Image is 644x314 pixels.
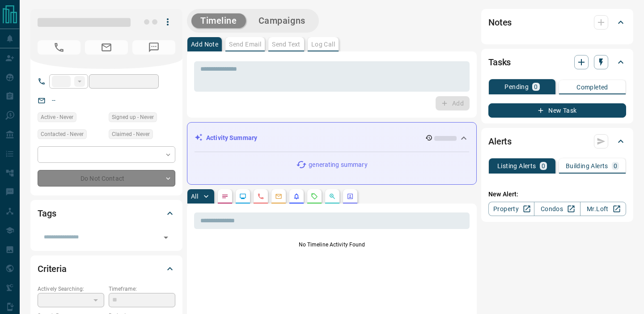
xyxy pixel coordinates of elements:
h2: Criteria [38,262,67,276]
button: Open [160,231,172,244]
span: No Number [132,40,175,55]
p: Add Note [191,41,218,47]
p: No Timeline Activity Found [194,241,470,249]
p: All [191,193,198,199]
p: 0 [542,163,545,169]
span: No Number [38,40,80,55]
svg: Lead Browsing Activity [239,193,246,200]
a: -- [52,97,55,104]
p: Completed [576,84,608,90]
div: Tasks [488,51,626,73]
a: Condos [534,202,580,216]
button: Timeline [191,13,246,28]
svg: Notes [221,193,229,200]
div: Alerts [488,131,626,152]
svg: Emails [275,193,282,200]
p: 0 [614,163,617,169]
div: Activity Summary [195,130,469,146]
h2: Notes [488,15,512,30]
p: 0 [534,84,538,90]
p: New Alert: [488,190,626,199]
div: Criteria [38,258,175,280]
a: Property [488,202,534,216]
p: Timeframe: [109,285,175,293]
div: Tags [38,203,175,224]
p: generating summary [309,160,367,170]
span: Active - Never [41,113,73,122]
span: Contacted - Never [41,130,84,139]
a: Mr.Loft [580,202,626,216]
span: Claimed - Never [112,130,150,139]
h2: Tags [38,206,56,221]
svg: Calls [257,193,264,200]
svg: Opportunities [329,193,336,200]
span: Signed up - Never [112,113,154,122]
svg: Agent Actions [347,193,354,200]
button: New Task [488,103,626,118]
svg: Requests [311,193,318,200]
span: No Email [85,40,128,55]
p: Pending [504,84,529,90]
button: Campaigns [250,13,314,28]
p: Listing Alerts [497,163,536,169]
p: Actively Searching: [38,285,104,293]
div: Notes [488,12,626,33]
h2: Alerts [488,134,512,149]
div: Do Not Contact [38,170,175,187]
h2: Tasks [488,55,511,69]
p: Building Alerts [566,163,608,169]
svg: Listing Alerts [293,193,300,200]
p: Activity Summary [206,133,257,143]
